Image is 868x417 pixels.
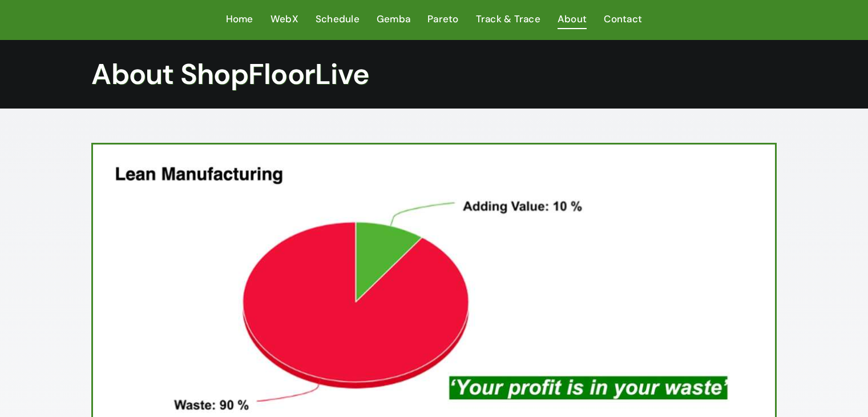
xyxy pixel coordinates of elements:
[226,11,253,29] a: Home
[271,11,298,29] a: WebX
[604,11,642,29] a: Contact
[604,11,642,27] span: Contact
[377,11,410,27] span: Gemba
[377,11,410,29] a: Gemba
[558,11,587,27] span: About
[476,11,540,29] a: Track & Trace
[427,11,459,29] a: Pareto
[558,11,587,29] a: About
[476,11,540,27] span: Track & Trace
[271,11,298,27] span: WebX
[226,11,253,27] span: Home
[316,11,360,29] a: Schedule
[316,11,360,27] span: Schedule
[427,11,459,27] span: Pareto
[91,57,776,91] h1: About ShopFloorLive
